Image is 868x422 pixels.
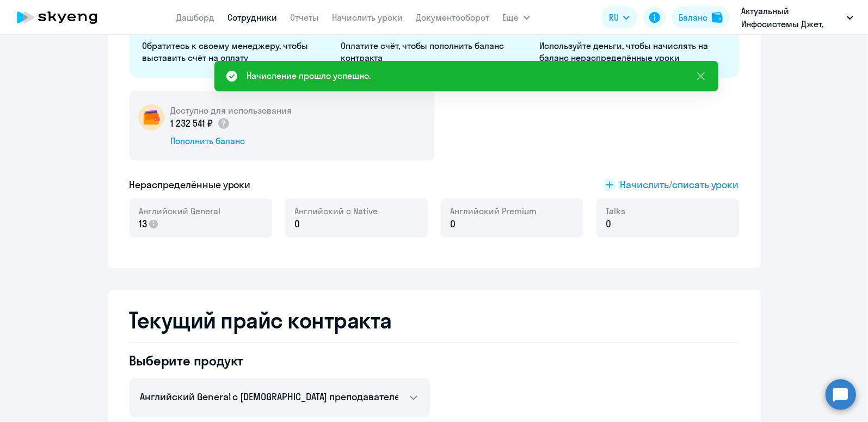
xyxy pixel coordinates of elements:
div: Пополнить баланс [171,135,292,147]
h2: Текущий прайс контракта [130,307,739,333]
h4: Выберите продукт [130,352,430,369]
span: 13 [139,217,147,231]
p: Обратитесь к своему менеджеру, чтобы выставить счёт на оплату [143,40,328,64]
p: Используйте деньги, чтобы начислять на баланс нераспределённые уроки [540,40,725,64]
button: RU [601,7,637,28]
span: 0 [295,217,300,231]
a: Начислить уроки [333,12,403,23]
span: 0 [451,217,456,231]
span: Английский Premium [451,205,537,217]
p: 1 232 541 ₽ [171,116,230,131]
p: Актуальный Инфосистемы Джет, ИНФОСИСТЕМЫ ДЖЕТ, АО [741,4,842,30]
span: Английский с Native [295,205,378,217]
div: Начисление прошло успешно. [247,69,371,82]
a: Сотрудники [228,12,278,23]
a: Отчеты [291,12,319,23]
span: 0 [606,217,612,231]
span: Английский General [139,205,221,217]
h5: Нераспределённые уроки [130,178,251,192]
h5: Доступно для использования [171,104,292,116]
p: Оплатите счёт, чтобы пополнить баланс контракта [341,40,527,64]
button: Балансbalance [672,7,729,28]
img: wallet-circle.png [138,104,164,131]
button: Актуальный Инфосистемы Джет, ИНФОСИСТЕМЫ ДЖЕТ, АО [736,4,859,30]
img: balance [712,12,723,23]
div: Баланс [679,11,707,24]
span: Ещё [503,11,519,24]
button: Ещё [503,7,530,28]
a: Дашборд [177,12,215,23]
span: RU [609,11,619,24]
span: Начислить/списать уроки [620,178,739,192]
span: Talks [606,205,626,217]
a: Документооборот [416,12,490,23]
